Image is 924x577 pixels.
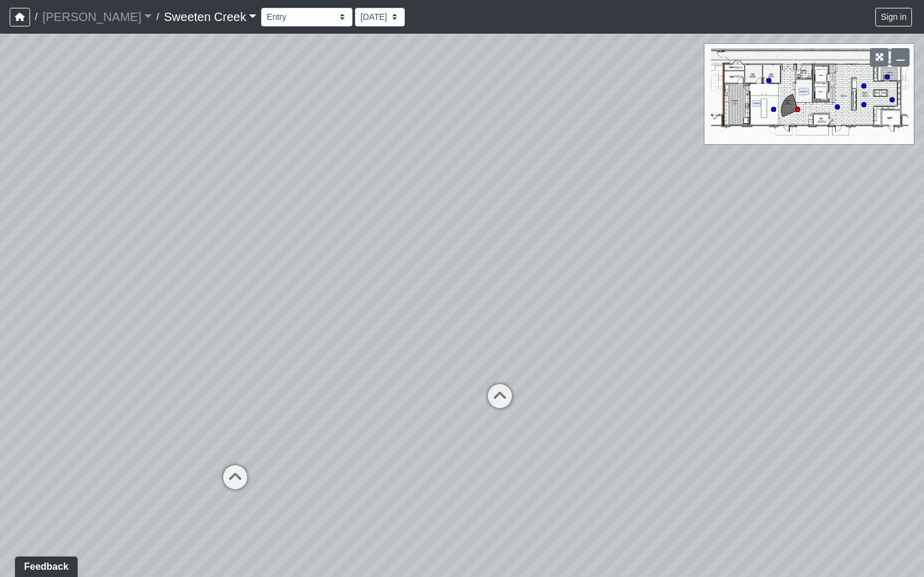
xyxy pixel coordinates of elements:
[9,553,80,577] iframe: Ybug feedback widget
[42,5,152,29] a: [PERSON_NAME]
[164,5,256,29] a: Sweeten Creek
[152,5,164,29] span: /
[875,8,912,26] button: Sign in
[30,5,42,29] span: /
